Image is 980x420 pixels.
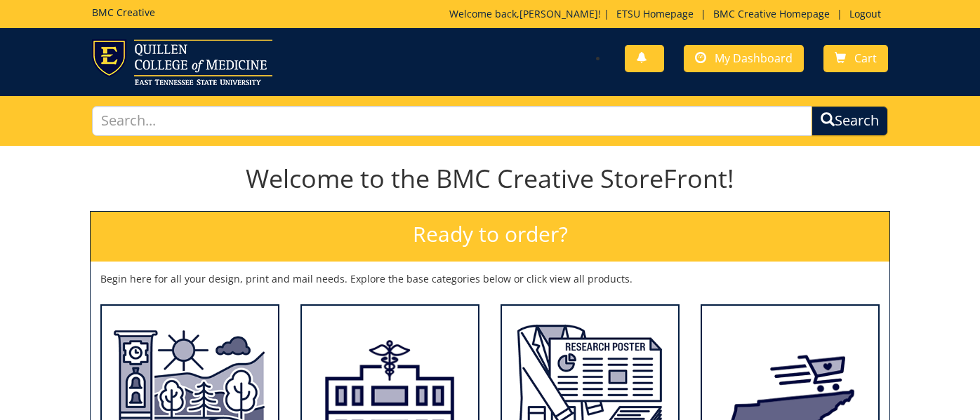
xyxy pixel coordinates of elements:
button: Search [812,106,888,136]
a: My Dashboard [684,45,804,72]
h1: Welcome to the BMC Creative StoreFront! [90,165,890,193]
span: My Dashboard [715,50,793,66]
a: [PERSON_NAME] [519,7,598,20]
img: ETSU logo [92,39,272,85]
a: BMC Creative Homepage [706,7,837,20]
h2: Ready to order? [91,212,889,262]
h5: BMC Creative [92,7,155,18]
p: Begin here for all your design, print and mail needs. Explore the base categories below or click ... [100,272,880,286]
a: Logout [842,7,888,20]
p: Welcome back, ! | | | [449,7,888,21]
a: ETSU Homepage [609,7,701,20]
a: Cart [823,45,888,72]
input: Search... [92,106,812,136]
span: Cart [854,50,877,66]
